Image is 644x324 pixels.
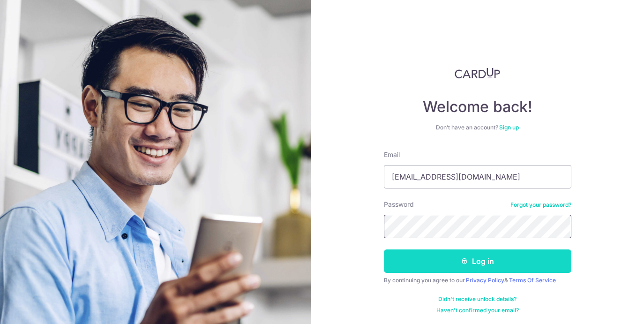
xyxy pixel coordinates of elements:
[384,124,571,131] div: Don’t have an account?
[499,124,519,131] a: Sign up
[384,150,400,159] label: Email
[436,307,519,314] a: Haven't confirmed your email?
[384,249,571,273] button: Log in
[384,200,414,209] label: Password
[509,277,556,284] a: Terms Of Service
[384,277,571,284] div: By continuing you agree to our &
[384,165,571,188] input: Enter your Email
[384,98,571,116] h4: Welcome back!
[455,68,501,79] img: CardUp Logo
[510,201,571,209] a: Forgot your password?
[466,277,504,284] a: Privacy Policy
[438,295,517,303] a: Didn't receive unlock details?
